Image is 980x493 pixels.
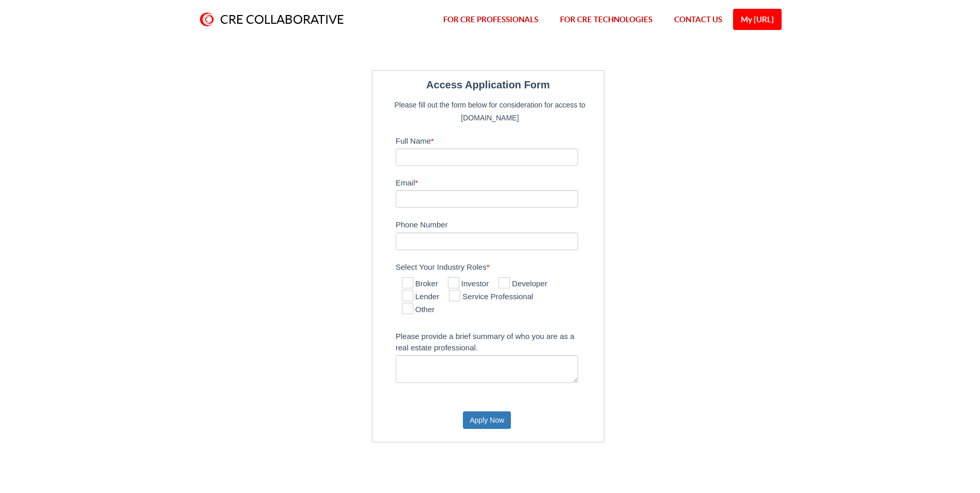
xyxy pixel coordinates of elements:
button: Apply Now [463,411,511,429]
label: Email [396,174,599,190]
label: Please provide a brief summary of who you are as a real estate professional. [396,327,599,355]
label: Select Your Industry Roles [396,258,599,274]
legend: Access Application Form [378,76,599,94]
label: Full Name [396,132,599,148]
a: My [URL] [733,9,782,30]
label: Phone Number [396,215,599,232]
label: Other [402,304,435,316]
p: Please fill out the form below for consideration for access to [DOMAIN_NAME] [391,99,589,124]
label: Lender [402,291,440,303]
label: Developer [499,278,547,290]
label: Investor [448,278,489,290]
label: Broker [402,278,438,290]
label: Service Professional [449,291,533,303]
